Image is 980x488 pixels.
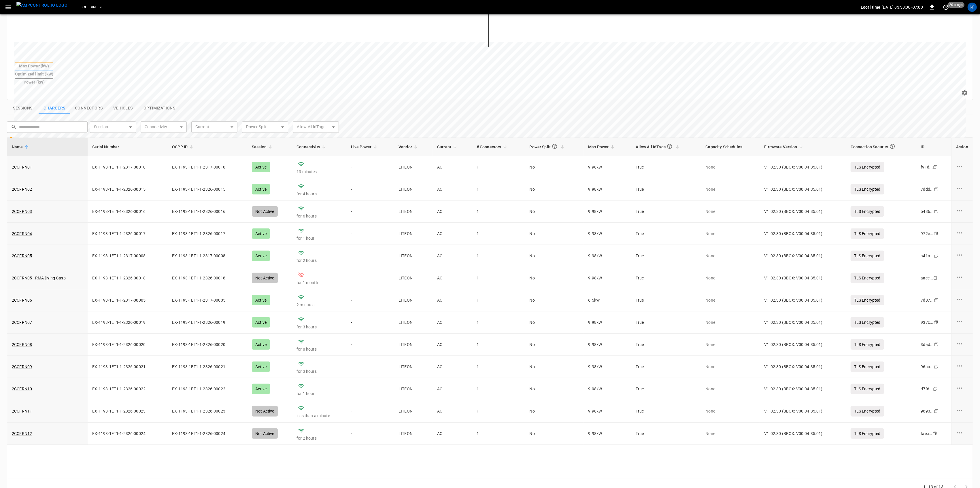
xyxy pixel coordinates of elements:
td: EX-1193-1ET1-1-2326-00017 [167,223,247,245]
th: ID [916,138,951,156]
td: LITEON [394,289,433,311]
p: TLS Encrypted [851,295,884,305]
img: ampcontrol.io logo [16,2,67,9]
a: 2CCFRN08 [12,342,32,347]
div: Active [252,317,270,328]
td: LITEON [394,245,433,267]
td: AC [433,378,472,400]
td: V1.02.30 (BBOX: V00.04.35.01) [760,267,846,289]
button: show latest connectors [70,102,107,114]
td: EX-1193-1ET1-1-2326-00021 [167,356,247,378]
div: profile-icon [968,3,977,12]
p: Local time [861,4,881,10]
td: True [631,423,701,445]
td: True [631,245,701,267]
td: No [525,400,584,422]
td: No [525,223,584,245]
div: charge point options [956,362,968,371]
td: 9.98 kW [584,311,631,334]
span: CC.FRN [82,4,96,11]
td: V1.02.30 (BBOX: V00.04.35.01) [760,378,846,400]
td: AC [433,223,472,245]
div: Active [252,228,270,239]
td: EX-1193-1ET1-1-2326-00019 [167,311,247,334]
td: V1.02.30 (BBOX: V00.04.35.01) [760,356,846,378]
td: No [525,267,584,289]
td: No [525,334,584,356]
td: No [525,423,584,445]
td: 9.98 kW [584,267,631,289]
a: 2CCFRN05 [12,253,32,259]
td: EX-1193-1ET1-1-2326-00021 [88,356,167,378]
td: LITEON [394,400,433,422]
p: TLS Encrypted [851,317,884,328]
td: True [631,223,701,245]
td: V1.02.30 (BBOX: V00.04.35.01) [760,423,846,445]
span: Firmware Version [764,143,805,150]
span: Connectivity [297,143,328,150]
p: None [706,253,755,259]
div: Active [252,251,270,261]
td: LITEON [394,223,433,245]
div: Not Active [252,406,278,416]
p: TLS Encrypted [851,228,884,239]
p: TLS Encrypted [851,406,884,416]
button: show latest optimizations [139,102,180,114]
span: OCPP ID [172,143,195,150]
td: AC [433,245,472,267]
td: - [346,334,394,356]
td: EX-1193-1ET1-1-2326-00020 [167,334,247,356]
td: EX-1193-1ET1-1-2326-00019 [88,311,167,334]
p: None [706,275,755,281]
td: - [346,267,394,289]
div: 3dad ... [921,342,934,347]
td: 1 [472,267,525,289]
td: LITEON [394,378,433,400]
div: charge point options [956,185,968,194]
p: for 1 hour [297,235,342,241]
button: set refresh interval [941,3,951,12]
td: LITEON [394,311,433,334]
td: 1 [472,400,525,422]
td: True [631,378,701,400]
a: 2CCFRN10 [12,386,32,392]
div: Active [252,339,270,350]
p: TLS Encrypted [851,273,884,283]
div: charge point options [956,207,968,216]
p: for 2 hours [297,258,342,263]
td: EX-1193-1ET1-1-2326-00018 [88,267,167,289]
td: No [525,289,584,311]
div: 96aa ... [921,364,934,370]
th: Serial Number [88,138,167,156]
div: 7d87 ... [921,297,934,303]
p: for 3 hours [297,324,342,330]
div: aaec ... [921,275,933,281]
td: LITEON [394,423,433,445]
td: AC [433,356,472,378]
td: V1.02.30 (BBOX: V00.04.35.01) [760,223,846,245]
div: d7fd ... [921,386,933,392]
p: for 8 hours [297,346,342,352]
p: TLS Encrypted [851,384,884,394]
div: copy [934,341,939,348]
td: V1.02.30 (BBOX: V00.04.35.01) [760,334,846,356]
td: EX-1193-1ET1-1-2317-00005 [88,289,167,311]
p: for 1 hour [297,391,342,396]
button: show latest sessions [7,102,39,114]
div: charge point options [956,229,968,238]
td: 1 [472,289,525,311]
td: 1 [472,245,525,267]
td: True [631,356,701,378]
td: True [631,289,701,311]
p: None [706,364,755,370]
td: 9.98 kW [584,378,631,400]
div: 937c ... [921,319,934,325]
div: copy [934,408,939,414]
p: for 1 month [297,280,342,285]
td: - [346,356,394,378]
td: EX-1193-1ET1-1-2326-00022 [167,378,247,400]
p: for 2 hours [297,435,342,441]
div: Active [252,362,270,372]
span: Live Power [351,143,379,150]
div: copy [933,275,939,281]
